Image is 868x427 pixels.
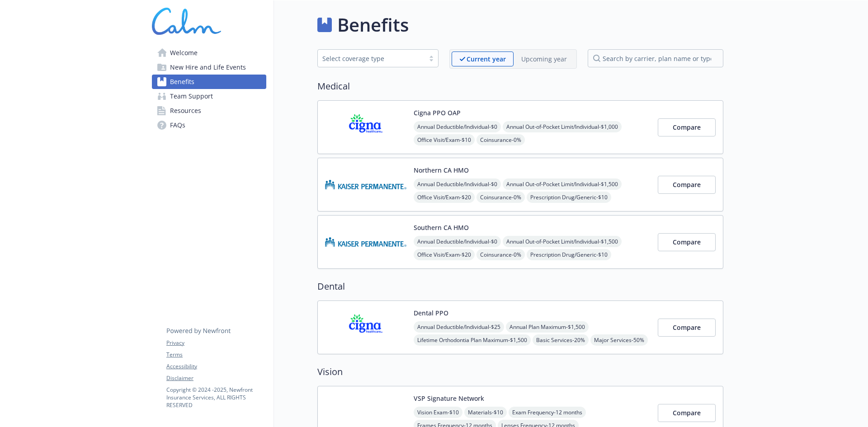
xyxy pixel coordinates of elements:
span: Office Visit/Exam - $10 [414,134,475,145]
img: CIGNA carrier logo [325,308,406,347]
span: Basic Services - 20% [533,334,589,346]
span: Vision Exam - $10 [414,407,462,418]
a: Privacy [166,339,266,347]
span: Major Services - 50% [590,334,648,346]
span: Office Visit/Exam - $20 [414,249,475,260]
button: Northern CA HMO [414,165,469,175]
button: Southern CA HMO [414,223,469,232]
span: Coinsurance - 0% [476,249,525,260]
a: Disclaimer [166,374,266,382]
span: Compare [673,123,701,131]
span: Exam Frequency - 12 months [509,407,586,418]
span: Office Visit/Exam - $20 [414,192,475,203]
a: Team Support [152,89,266,103]
span: Lifetime Orthodontia Plan Maximum - $1,500 [414,334,531,346]
a: Benefits [152,75,266,89]
a: Accessibility [166,362,266,371]
span: Coinsurance - 0% [476,134,525,145]
h2: Medical [317,80,723,93]
span: Welcome [170,46,198,60]
a: New Hire and Life Events [152,60,266,75]
span: Resources [170,103,201,118]
p: Upcoming year [521,54,567,64]
p: Copyright © 2024 - 2025 , Newfront Insurance Services, ALL RIGHTS RESERVED [166,386,266,409]
button: Dental PPO [414,308,448,318]
span: Compare [673,408,701,417]
button: Compare [658,319,716,337]
span: Prescription Drug/Generic - $10 [527,192,611,203]
a: Resources [152,103,266,118]
button: VSP Signature Network [414,394,484,403]
img: Kaiser Permanente Insurance Company carrier logo [325,165,406,204]
span: Annual Deductible/Individual - $25 [414,321,504,333]
span: Annual Deductible/Individual - $0 [414,178,501,190]
span: Annual Deductible/Individual - $0 [414,236,501,247]
img: CIGNA carrier logo [325,108,406,146]
button: Compare [658,176,716,194]
a: Welcome [152,46,266,60]
span: Annual Out-of-Pocket Limit/Individual - $1,500 [503,236,622,247]
span: Benefits [170,75,194,89]
span: New Hire and Life Events [170,60,246,75]
span: Compare [673,323,701,332]
span: Annual Out-of-Pocket Limit/Individual - $1,000 [503,121,622,132]
div: Select coverage type [322,54,420,63]
span: Annual Plan Maximum - $1,500 [506,321,589,333]
span: Coinsurance - 0% [476,192,525,203]
span: Team Support [170,89,213,103]
a: FAQs [152,118,266,132]
button: Cigna PPO OAP [414,108,461,117]
span: Compare [673,180,701,189]
span: Compare [673,238,701,246]
img: Kaiser Permanente Insurance Company carrier logo [325,223,406,261]
span: Prescription Drug/Generic - $10 [527,249,611,260]
span: Materials - $10 [464,407,507,418]
h2: Dental [317,280,723,293]
input: search by carrier, plan name or type [588,49,723,67]
h1: Benefits [337,11,409,38]
p: Current year [467,54,506,64]
h2: Vision [317,365,723,379]
span: Annual Out-of-Pocket Limit/Individual - $1,500 [503,178,622,190]
span: Annual Deductible/Individual - $0 [414,121,501,132]
button: Compare [658,404,716,422]
button: Compare [658,118,716,136]
span: FAQs [170,118,185,132]
button: Compare [658,233,716,251]
a: Terms [166,351,266,359]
